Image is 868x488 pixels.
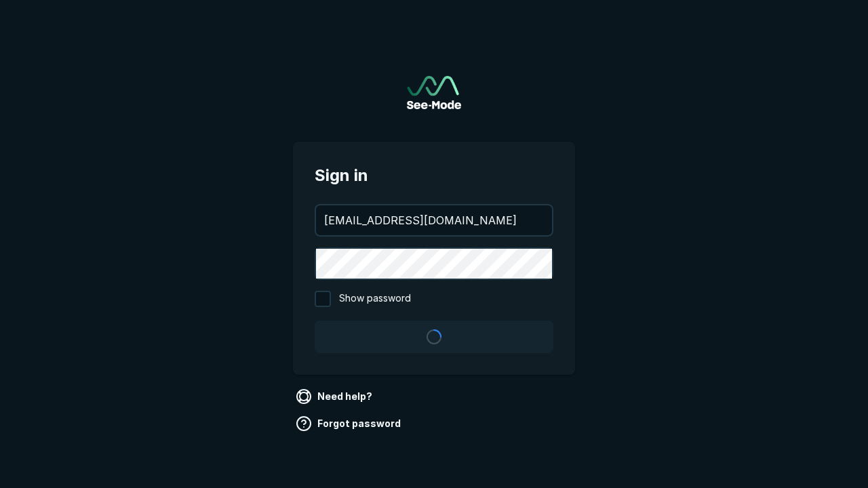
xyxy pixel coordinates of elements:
a: Forgot password [293,413,406,434]
span: Show password [339,291,411,307]
input: your@email.com [316,205,552,235]
a: Need help? [293,386,378,407]
span: Sign in [315,163,553,188]
a: Go to sign in [407,76,461,109]
img: See-Mode Logo [407,76,461,109]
